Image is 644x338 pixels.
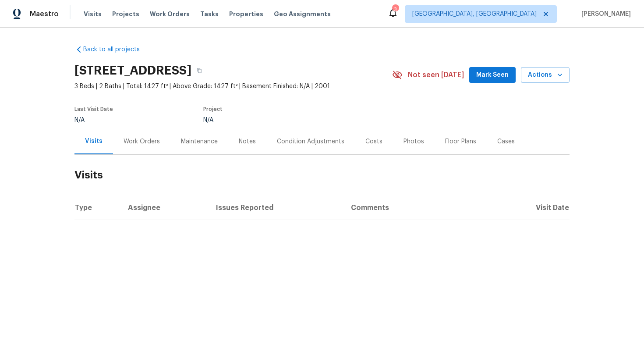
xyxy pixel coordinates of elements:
[445,137,476,146] div: Floor Plans
[392,5,398,14] div: 3
[528,70,563,81] span: Actions
[124,137,160,146] div: Work Orders
[497,137,515,146] div: Cases
[112,10,139,18] span: Projects
[578,10,631,18] span: [PERSON_NAME]
[277,137,344,146] div: Condition Adjustments
[476,70,509,81] span: Mark Seen
[84,10,102,18] span: Visits
[229,10,263,18] span: Properties
[74,196,121,220] th: Type
[203,117,372,123] div: N/A
[403,137,424,146] div: Photos
[469,67,516,83] button: Mark Seen
[521,67,570,83] button: Actions
[150,10,190,18] span: Work Orders
[30,10,59,18] span: Maestro
[74,45,159,54] a: Back to all projects
[74,117,113,123] div: N/A
[412,10,537,18] span: [GEOGRAPHIC_DATA], [GEOGRAPHIC_DATA]
[203,107,223,112] span: Project
[74,155,570,196] h2: Visits
[209,196,344,220] th: Issues Reported
[274,10,331,18] span: Geo Assignments
[344,196,492,220] th: Comments
[74,107,113,112] span: Last Visit Date
[74,66,191,75] h2: [STREET_ADDRESS]
[181,137,218,146] div: Maintenance
[74,82,392,91] span: 3 Beds | 2 Baths | Total: 1427 ft² | Above Grade: 1427 ft² | Basement Finished: N/A | 2001
[365,137,382,146] div: Costs
[239,137,256,146] div: Notes
[121,196,209,220] th: Assignee
[408,71,464,79] span: Not seen [DATE]
[492,196,570,220] th: Visit Date
[85,137,103,146] div: Visits
[200,11,219,17] span: Tasks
